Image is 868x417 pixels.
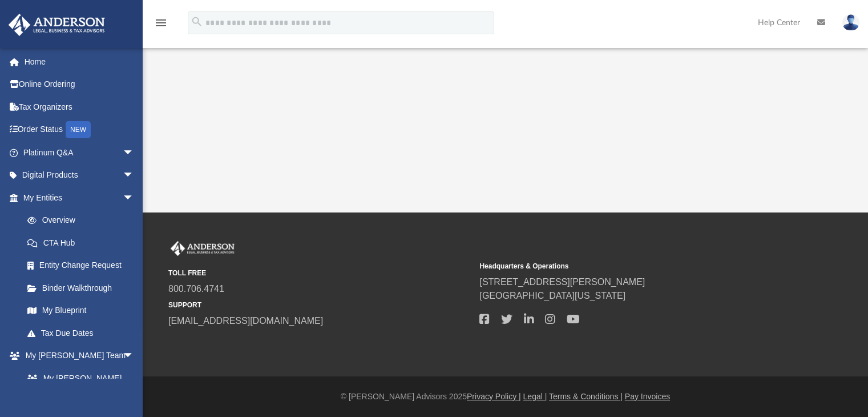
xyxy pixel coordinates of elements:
span: arrow_drop_down [123,186,146,210]
i: menu [154,16,168,30]
div: © [PERSON_NAME] Advisors 2025 [143,391,868,403]
a: 800.706.4741 [168,284,224,294]
a: Pay Invoices [625,392,670,401]
a: menu [154,22,168,30]
small: TOLL FREE [168,268,471,278]
a: Terms & Conditions | [549,392,623,401]
small: Headquarters & Operations [479,261,782,271]
a: [STREET_ADDRESS][PERSON_NAME] [479,277,645,287]
a: My Blueprint [16,299,146,322]
img: User Pic [842,14,859,31]
a: Online Ordering [8,73,151,96]
a: [EMAIL_ADDRESS][DOMAIN_NAME] [168,316,323,326]
a: Tax Organizers [8,95,151,118]
a: CTA Hub [16,231,151,254]
a: Order StatusNEW [8,118,151,142]
span: arrow_drop_down [123,141,146,165]
a: Home [8,50,151,73]
a: [GEOGRAPHIC_DATA][US_STATE] [479,291,625,300]
a: My Entitiesarrow_drop_down [8,186,151,209]
img: Anderson Advisors Platinum Portal [5,14,108,36]
span: arrow_drop_down [123,344,146,368]
a: Digital Productsarrow_drop_down [8,164,151,187]
a: Binder Walkthrough [16,276,151,299]
a: Legal | [523,392,547,401]
a: My [PERSON_NAME] Team [16,367,140,403]
div: NEW [66,121,91,138]
a: Privacy Policy | [467,392,521,401]
img: Anderson Advisors Platinum Portal [168,241,237,256]
a: Overview [16,209,151,232]
a: My [PERSON_NAME] Teamarrow_drop_down [8,344,146,367]
a: Entity Change Request [16,254,151,277]
a: Tax Due Dates [16,322,151,344]
i: search [191,15,203,28]
span: arrow_drop_down [123,164,146,187]
a: Platinum Q&Aarrow_drop_down [8,141,151,164]
small: SUPPORT [168,300,471,310]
